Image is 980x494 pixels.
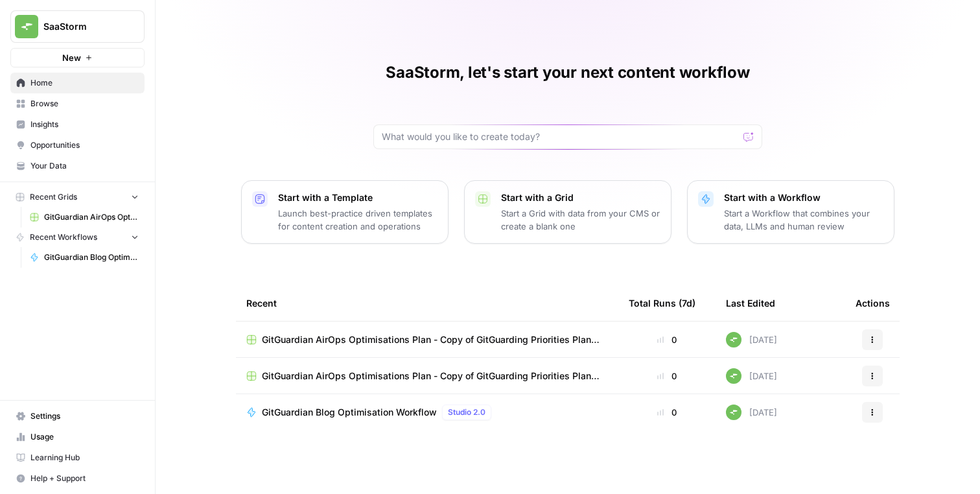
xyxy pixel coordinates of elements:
button: Recent Grids [10,187,145,207]
div: Last Edited [726,285,775,321]
a: GitGuardian AirOps Optimisations Plan - Copy of GitGuarding Priorities Plan 2025 (2).csv [246,333,608,346]
img: SaaStorm Logo [15,15,38,38]
img: pwmqa96hewsgiqshi843uxcbmys6 [726,405,741,420]
a: Your Data [10,156,145,176]
span: GitGuardian AirOps Optimisations Plan - Copy of GitGuarding Priorities Plan 2025 (1).csv [44,211,139,223]
a: GitGuardian AirOps Optimisations Plan - Copy of GitGuarding Priorities Plan 2025 (1).csv [246,370,608,382]
div: [DATE] [726,405,777,420]
div: 0 [629,333,705,346]
button: Start with a WorkflowStart a Workflow that combines your data, LLMs and human review [687,180,894,244]
a: GitGuardian Blog Optimisation WorkflowStudio 2.0 [246,405,608,420]
span: SaaStorm [43,20,122,33]
a: Browse [10,93,145,114]
input: What would you like to create today? [382,130,738,143]
p: Start with a Grid [501,191,660,204]
span: Settings [30,410,139,422]
img: pwmqa96hewsgiqshi843uxcbmys6 [726,368,741,384]
div: Recent [246,285,608,321]
span: Opportunities [30,139,139,151]
p: Start with a Template [278,191,437,204]
p: Launch best-practice driven templates for content creation and operations [278,207,437,233]
span: Learning Hub [30,452,139,464]
img: pwmqa96hewsgiqshi843uxcbmys6 [726,332,741,347]
span: Browse [30,98,139,110]
a: Insights [10,114,145,135]
div: 0 [629,406,705,419]
div: 0 [629,370,705,382]
span: Insights [30,119,139,130]
button: Recent Workflows [10,228,145,247]
span: New [62,51,81,64]
span: GitGuardian AirOps Optimisations Plan - Copy of GitGuarding Priorities Plan 2025 (2).csv [262,333,608,346]
a: Settings [10,406,145,427]
a: Learning Hub [10,447,145,468]
span: Usage [30,431,139,443]
div: Total Runs (7d) [629,285,695,321]
h1: SaaStorm, let's start your next content workflow [386,62,749,83]
button: Help + Support [10,468,145,489]
span: Help + Support [30,473,139,484]
p: Start a Workflow that combines your data, LLMs and human review [724,207,883,233]
span: GitGuardian AirOps Optimisations Plan - Copy of GitGuarding Priorities Plan 2025 (1).csv [262,370,608,382]
span: Studio 2.0 [448,406,485,418]
p: Start with a Workflow [724,191,883,204]
a: Opportunities [10,135,145,156]
span: GitGuardian Blog Optimisation Workflow [44,252,139,263]
a: GitGuardian AirOps Optimisations Plan - Copy of GitGuarding Priorities Plan 2025 (1).csv [24,207,145,228]
button: Start with a TemplateLaunch best-practice driven templates for content creation and operations [241,180,449,244]
a: Usage [10,427,145,447]
span: Home [30,77,139,89]
button: Workspace: SaaStorm [10,10,145,43]
span: GitGuardian Blog Optimisation Workflow [262,406,437,419]
div: [DATE] [726,368,777,384]
span: Recent Workflows [30,231,97,243]
p: Start a Grid with data from your CMS or create a blank one [501,207,660,233]
span: Recent Grids [30,191,77,203]
a: Home [10,73,145,93]
a: GitGuardian Blog Optimisation Workflow [24,247,145,268]
span: Your Data [30,160,139,172]
button: Start with a GridStart a Grid with data from your CMS or create a blank one [464,180,671,244]
div: Actions [856,285,890,321]
div: [DATE] [726,332,777,347]
button: New [10,48,145,67]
